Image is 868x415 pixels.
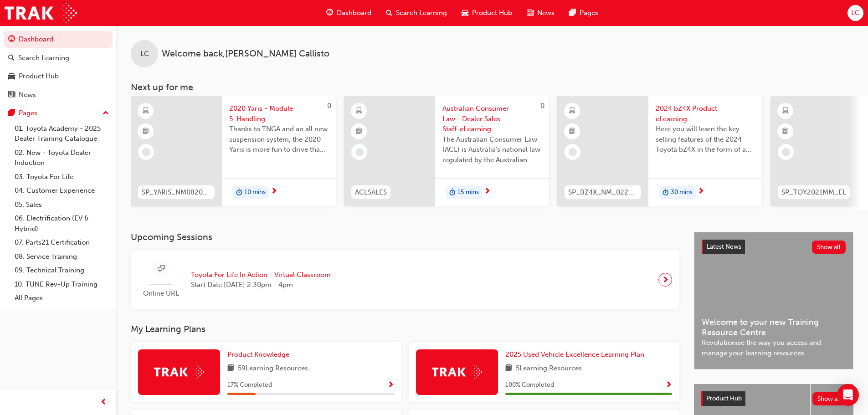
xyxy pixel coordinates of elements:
a: 03. Toyota For Life [11,170,113,184]
span: learningResourceType_ELEARNING-icon [569,105,575,117]
span: guage-icon [8,36,15,44]
span: News [537,8,555,18]
span: 2025 Used Vehicle Excellence Learning Plan [505,350,644,359]
span: next-icon [698,188,704,196]
span: Here you will learn the key selling features of the 2024 Toyota bZ4X in the form of a virtual 6-p... [656,124,755,155]
span: Product Knowledge [227,350,289,359]
span: learningResourceType_ELEARNING-icon [356,105,362,117]
a: search-iconSearch Learning [379,4,454,22]
span: Show Progress [387,381,394,389]
button: Show all [812,241,846,254]
span: 0 [327,102,331,110]
span: duration-icon [236,187,242,199]
span: guage-icon [326,7,333,19]
a: 09. Technical Training [11,263,113,277]
span: SP_TOY2021MM_EL [781,187,846,198]
span: pages-icon [569,7,576,19]
a: 0ACLSALESAustralian Consumer Law - Dealer Sales Staff-eLearning moduleThe Australian Consumer Law... [344,96,549,206]
span: learningRecordVerb_NONE-icon [569,148,577,156]
a: Online URLToyota For Life In Action - Virtual ClassroomStart Date:[DATE] 2:30pm - 4pm [138,257,672,302]
span: Thanks to TNGA and an all new suspension system, the 2020 Yaris is more fun to drive than ever be... [229,124,329,155]
a: 07. Parts21 Certification [11,236,113,250]
h3: My Learning Plans [131,324,679,334]
span: booktick-icon [569,126,575,138]
span: Australian Consumer Law - Dealer Sales Staff-eLearning module [442,103,542,134]
span: ACLSALES [355,187,387,198]
span: LC [140,49,149,59]
span: sessionType_ONLINE_URL-icon [158,263,164,275]
a: All Pages [11,291,113,305]
a: news-iconNews [519,4,562,22]
div: Search Learning [18,53,69,63]
span: learningRecordVerb_NONE-icon [355,148,364,156]
img: Trak [432,365,482,379]
div: Product Hub [19,71,59,82]
span: news-icon [527,7,534,19]
span: Revolutionise the way you access and manage your learning resources. [702,338,846,358]
button: Show Progress [387,379,394,391]
span: news-icon [8,91,15,99]
span: learningRecordVerb_NONE-icon [782,148,790,156]
span: 2024 bZ4X Product eLearning [656,103,755,124]
span: Show Progress [665,381,672,389]
a: 01. Toyota Academy - 2025 Dealer Training Catalogue [11,122,113,146]
a: 02. New - Toyota Dealer Induction [11,146,113,170]
span: Latest News [707,243,741,251]
button: Show all [812,392,847,405]
div: News [19,90,36,100]
span: book-icon [505,363,512,374]
span: duration-icon [663,187,669,199]
div: Open Intercom Messenger [837,384,859,406]
a: 05. Sales [11,198,113,212]
span: 5 Learning Resources [516,363,582,374]
span: 59 Learning Resources [238,363,308,374]
span: booktick-icon [143,126,149,138]
span: Toyota For Life In Action - Virtual Classroom [191,270,331,280]
a: 0SP_YARIS_NM0820_EL_052020 Yaris - Module 5: HandlingThanks to TNGA and an all new suspension sys... [131,96,336,206]
span: Welcome to your new Training Resource Centre [702,317,846,338]
a: Product Knowledge [227,349,293,360]
span: 100 % Completed [505,380,554,390]
span: search-icon [8,54,15,62]
span: learningResourceType_ELEARNING-icon [782,105,789,117]
h3: Next up for me [116,82,868,92]
span: 2020 Yaris - Module 5: Handling [229,103,329,124]
img: Trak [5,3,77,23]
span: car-icon [462,7,468,19]
span: 17 % Completed [227,380,272,390]
a: Dashboard [4,31,113,48]
span: prev-icon [100,397,107,408]
span: SP_YARIS_NM0820_EL_05 [142,187,211,198]
span: SP_BZ4X_NM_0224_EL01 [568,187,637,198]
a: SP_BZ4X_NM_0224_EL012024 bZ4X Product eLearningHere you will learn the key selling features of th... [557,96,762,206]
span: next-icon [662,273,669,286]
span: duration-icon [449,187,456,199]
a: Product HubShow all [701,391,846,406]
span: next-icon [484,188,491,196]
span: Start Date: [DATE] 2:30pm - 4pm [191,280,331,290]
a: 2025 Used Vehicle Excellence Learning Plan [505,349,648,360]
a: 06. Electrification (EV & Hybrid) [11,211,113,236]
a: Latest NewsShow allWelcome to your new Training Resource CentreRevolutionise the way you access a... [694,232,853,369]
a: Search Learning [4,50,113,67]
img: Trak [154,365,204,379]
a: Product Hub [4,68,113,85]
span: learningResourceType_ELEARNING-icon [143,105,149,117]
button: DashboardSearch LearningProduct HubNews [4,29,113,105]
h3: Upcoming Sessions [131,232,679,242]
a: guage-iconDashboard [319,4,379,22]
span: 0 [540,102,544,110]
span: Product Hub [706,395,742,402]
span: car-icon [8,72,15,81]
span: Pages [580,8,598,18]
span: pages-icon [8,109,15,118]
span: booktick-icon [782,126,789,138]
button: Pages [4,105,113,122]
span: Search Learning [396,8,447,18]
button: Show Progress [665,379,672,391]
a: News [4,87,113,103]
a: 10. TUNE Rev-Up Training [11,277,113,292]
span: Online URL [138,288,184,299]
span: 15 mins [457,187,479,198]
